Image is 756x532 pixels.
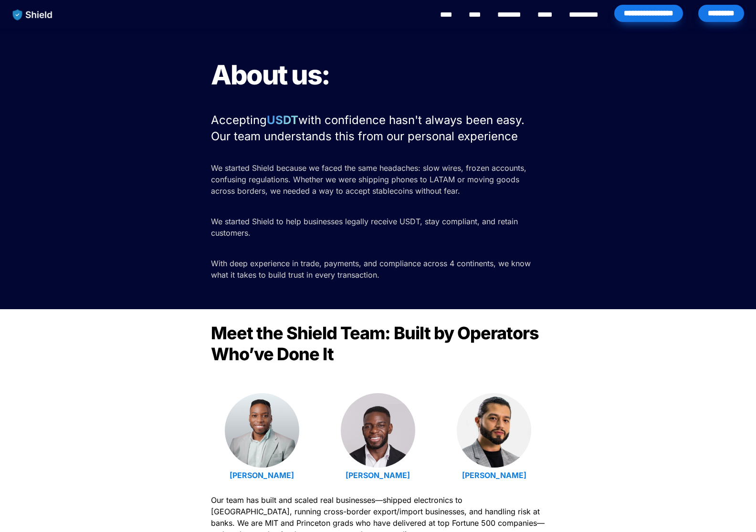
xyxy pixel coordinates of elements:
span: Accepting [211,113,267,127]
span: With deep experience in trade, payments, and compliance across 4 continents, we know what it take... [211,259,533,280]
a: [PERSON_NAME] [230,470,294,480]
strong: USDT [267,113,298,127]
span: We started Shield to help businesses legally receive USDT, stay compliant, and retain customers. [211,217,520,238]
span: We started Shield because we faced the same headaches: slow wires, frozen accounts, confusing reg... [211,163,529,196]
a: [PERSON_NAME] [462,470,526,480]
span: Meet the Shield Team: Built by Operators Who’ve Done It [211,323,542,365]
img: website logo [8,5,57,25]
span: About us: [211,59,330,91]
a: [PERSON_NAME] [346,470,410,480]
span: with confidence hasn't always been easy. Our team understands this from our personal experience [211,113,528,143]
